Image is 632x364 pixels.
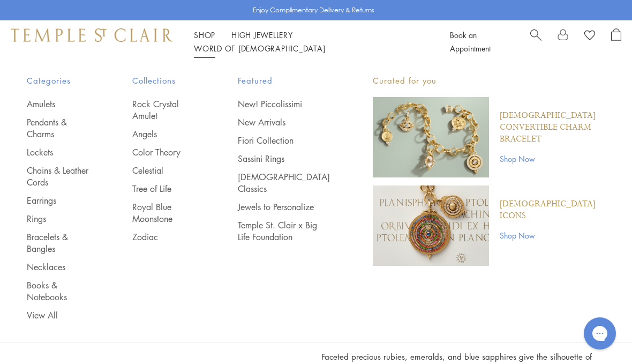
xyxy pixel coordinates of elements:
a: Shop Now [500,229,605,241]
img: Temple St. Clair [11,28,172,41]
a: Rings [27,213,89,225]
a: Angels [132,128,195,140]
a: High JewelleryHigh Jewellery [231,29,293,40]
a: World of [DEMOGRAPHIC_DATA]World of [DEMOGRAPHIC_DATA] [194,43,325,54]
a: Search [530,28,541,55]
span: Categories [27,74,89,87]
p: Curated for you [373,74,605,87]
a: [DEMOGRAPHIC_DATA] Icons [500,198,605,222]
p: Enjoy Complimentary Delivery & Returns [253,5,374,16]
a: Necklaces [27,261,89,273]
a: Shop Now [500,153,605,165]
a: [DEMOGRAPHIC_DATA] Convertible Charm Bracelet [500,110,605,145]
a: Tree of Life [132,183,195,195]
a: Zodiac [132,231,195,243]
a: Book an Appointment [450,29,491,54]
a: Sassini Rings [238,153,330,165]
a: Rock Crystal Amulet [132,98,195,122]
span: Collections [132,74,195,87]
a: Chains & Leather Cords [27,165,89,188]
a: Color Theory [132,146,195,158]
iframe: Gorgias live chat messenger [578,314,621,353]
a: Amulets [27,98,89,110]
a: [DEMOGRAPHIC_DATA] Classics [238,171,330,195]
a: Bracelets & Bangles [27,231,89,255]
a: New! Piccolissimi [238,98,330,110]
a: View All [27,309,89,321]
a: Jewels to Personalize [238,201,330,213]
a: ShopShop [194,29,215,40]
a: Celestial [132,165,195,176]
nav: Main navigation [194,28,426,55]
span: Featured [238,74,330,87]
a: Lockets [27,146,89,158]
a: Open Shopping Bag [611,28,621,55]
a: View Wishlist [584,28,595,44]
a: Temple St. Clair x Big Life Foundation [238,219,330,243]
a: Earrings [27,195,89,206]
a: Pendants & Charms [27,116,89,140]
a: Fiori Collection [238,135,330,146]
a: New Arrivals [238,116,330,128]
a: Royal Blue Moonstone [132,201,195,225]
a: Books & Notebooks [27,279,89,303]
